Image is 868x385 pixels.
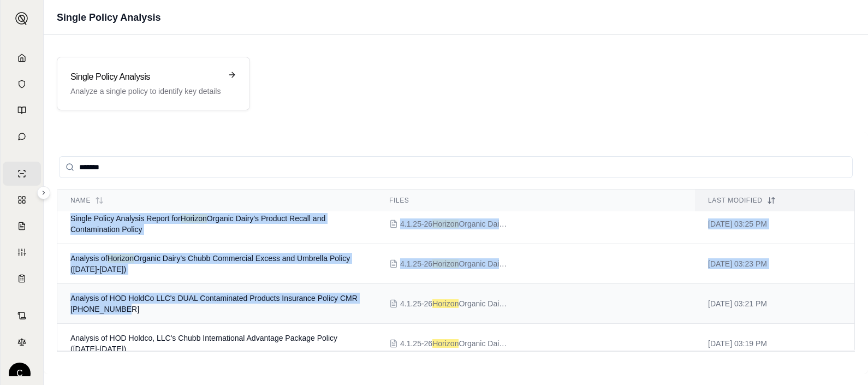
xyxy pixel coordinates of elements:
a: Contract Analysis [3,304,41,328]
td: [DATE] 03:23 PM [695,244,854,284]
td: [DATE] 03:21 PM [695,284,854,324]
a: Prompt Library [3,98,41,122]
span: 4.1.25-26 Horizon Organic Dairy - Product Recall & Contamination Policy - DUAL - CMR0000058701.pdf [400,298,509,309]
span: 4.1.25-26 Horizon Organic Dairy - Foreign Package Policy - Chubb - PHF D95048432 002.pdf [400,338,509,349]
h3: Single Policy Analysis [70,70,221,84]
span: 4.1.25-26 Horizon Organic Dairy - Umbrella Policy - Chubb - 5672-11-17.PDF [400,258,509,269]
div: Name [70,196,363,205]
td: [DATE] 03:25 PM [695,204,854,244]
h1: Single Policy Analysis [57,10,160,25]
span: Horizon [432,339,459,348]
span: Single Policy Analysis Report for Horizon Organic Dairy's Product Recall and Contamination Policy [70,214,325,234]
span: 4.1.25-26 Horizon Organic Dairy - Product Recall & Contamination Policy - Talbot - CMB345951B25.pdf [400,218,509,229]
a: Claim Coverage [3,214,41,238]
a: Single Policy [3,162,41,186]
span: Analysis of HOD Holdco, LLC's Chubb International Advantage Package Policy (2025-2026) [70,334,337,353]
img: Expand sidebar [15,12,28,25]
span: Horizon [181,214,207,223]
div: Last modified [708,196,841,205]
span: Horizon [108,254,134,263]
td: [DATE] 03:19 PM [695,324,854,364]
a: Legal Search Engine [3,330,41,354]
span: Analysis of Horizon Organic Dairy's Chubb Commercial Excess and Umbrella Policy (2025-2026) [70,254,350,274]
button: Expand sidebar [37,186,50,199]
a: Coverage Table [3,266,41,291]
th: Files [376,189,695,212]
button: Expand sidebar [11,8,33,29]
div: C [9,363,31,384]
p: Analyze a single policy to identify key details [70,86,221,97]
span: Horizon [432,259,459,268]
span: Analysis of HOD HoldCo LLC's DUAL Contaminated Products Insurance Policy CMR 00-000587-01 [70,294,358,313]
span: Horizon [432,220,459,228]
a: Policy Comparisons [3,188,41,212]
a: Documents Vault [3,72,41,96]
a: Custom Report [3,240,41,264]
a: Home [3,46,41,70]
span: Horizon [432,299,459,308]
a: Chat [3,125,41,149]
